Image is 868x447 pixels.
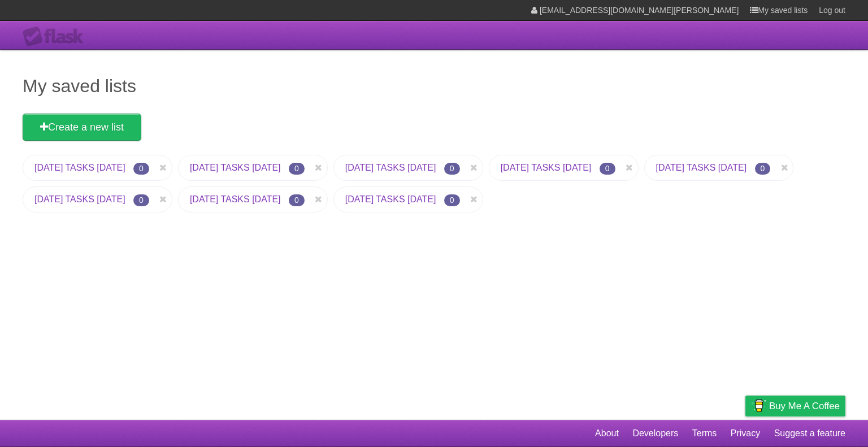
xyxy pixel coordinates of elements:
a: [DATE] TASKS [DATE] [34,194,125,204]
a: Developers [632,423,678,444]
a: Suggest a feature [774,423,845,444]
div: Flask [23,27,90,47]
a: About [595,423,619,444]
span: 0 [289,163,305,175]
span: 0 [444,163,460,175]
a: Terms [692,423,717,444]
a: [DATE] TASKS [DATE] [501,163,592,172]
a: Create a new list [23,114,141,141]
span: 0 [755,163,771,175]
a: [DATE] TASKS [DATE] [34,163,125,172]
span: 0 [289,194,305,206]
a: [DATE] TASKS [DATE] [345,194,436,204]
span: 0 [600,163,615,175]
a: Buy me a coffee [745,396,845,416]
span: 0 [133,194,149,206]
a: [DATE] TASKS [DATE] [656,163,747,172]
span: 0 [444,194,460,206]
a: Privacy [731,423,760,444]
span: 0 [133,163,149,175]
a: [DATE] TASKS [DATE] [345,163,436,172]
span: Buy me a coffee [769,396,840,416]
a: [DATE] TASKS [DATE] [190,194,281,204]
h1: My saved lists [23,72,845,99]
img: Buy me a coffee [751,396,766,415]
a: [DATE] TASKS [DATE] [190,163,281,172]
